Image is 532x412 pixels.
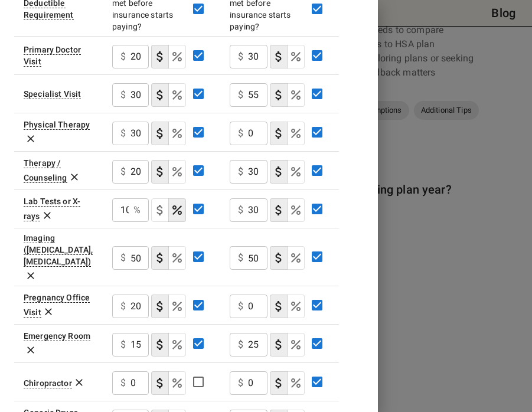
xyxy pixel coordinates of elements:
svg: Select if this service charges a copay (or copayment), a set dollar amount (e.g. $30) you pay to ... [153,126,167,140]
button: coinsurance [287,198,305,222]
div: cost type [151,246,186,270]
button: coinsurance [287,160,305,184]
div: cost type [270,371,305,395]
svg: Select if this service charges coinsurance, a percentage of the medical expense that you pay to y... [170,338,184,352]
svg: Select if this service charges coinsurance, a percentage of the medical expense that you pay to y... [170,299,184,313]
div: Prenatal care visits for routine pregnancy monitoring and checkups throughout pregnancy. [24,293,90,318]
p: $ [120,251,126,265]
div: Visit to your primary doctor for general care (also known as a Primary Care Provider, Primary Car... [24,45,81,67]
p: $ [238,251,243,265]
p: $ [238,338,243,352]
div: cost type [270,295,305,318]
div: Lab Tests or X-rays [24,197,80,221]
div: Sometimes called 'Specialist' or 'Specialist Office Visit'. This is a visit to a doctor with a sp... [24,89,81,99]
p: $ [120,299,126,313]
svg: Select if this service charges coinsurance, a percentage of the medical expense that you pay to y... [170,50,184,64]
button: coinsurance [168,83,186,107]
div: cost type [270,83,305,107]
button: copayment [270,371,288,395]
svg: Select if this service charges coinsurance, a percentage of the medical expense that you pay to y... [289,50,303,64]
p: $ [120,88,126,102]
svg: Select if this service charges coinsurance, a percentage of the medical expense that you pay to y... [289,338,303,352]
p: $ [120,338,126,352]
svg: Select if this service charges coinsurance, a percentage of the medical expense that you pay to y... [289,165,303,179]
div: cost type [151,122,186,145]
svg: Select if this service charges a copay (or copayment), a set dollar amount (e.g. $30) you pay to ... [272,338,286,352]
svg: Select if this service charges coinsurance, a percentage of the medical expense that you pay to y... [170,88,184,102]
button: coinsurance [287,371,305,395]
button: copayment [270,198,288,222]
div: cost type [270,198,305,222]
p: $ [238,165,243,179]
button: copayment [270,295,288,318]
div: Imaging (MRI, PET, CT) [24,233,93,267]
button: coinsurance [287,122,305,145]
svg: Select if this service charges a copay (or copayment), a set dollar amount (e.g. $30) you pay to ... [153,299,167,313]
button: copayment [270,333,288,357]
div: cost type [151,83,186,107]
svg: Select if this service charges coinsurance, a percentage of the medical expense that you pay to y... [289,88,303,102]
svg: Select if this service charges a copay (or copayment), a set dollar amount (e.g. $30) you pay to ... [153,203,167,217]
button: copayment [151,246,169,270]
button: copayment [151,122,169,145]
div: cost type [270,45,305,68]
button: copayment [151,160,169,184]
button: coinsurance [287,45,305,68]
p: $ [120,126,126,140]
svg: Select if this service charges coinsurance, a percentage of the medical expense that you pay to y... [170,126,184,140]
button: copayment [151,295,169,318]
div: Physical Therapy [24,120,90,130]
svg: Select if this service charges a copay (or copayment), a set dollar amount (e.g. $30) you pay to ... [272,203,286,217]
button: coinsurance [168,333,186,357]
svg: Select if this service charges a copay (or copayment), a set dollar amount (e.g. $30) you pay to ... [153,88,167,102]
svg: Select if this service charges coinsurance, a percentage of the medical expense that you pay to y... [170,203,184,217]
p: $ [120,165,126,179]
p: $ [238,299,243,313]
button: copayment [151,45,169,68]
svg: Select if this service charges a copay (or copayment), a set dollar amount (e.g. $30) you pay to ... [153,251,167,265]
svg: Select if this service charges coinsurance, a percentage of the medical expense that you pay to y... [289,251,303,265]
button: copayment [151,83,169,107]
svg: Select if this service charges coinsurance, a percentage of the medical expense that you pay to y... [170,376,184,390]
button: coinsurance [287,333,305,357]
svg: Select if this service charges a copay (or copayment), a set dollar amount (e.g. $30) you pay to ... [272,376,286,390]
button: coinsurance [168,295,186,318]
p: $ [120,376,126,390]
svg: Select if this service charges a copay (or copayment), a set dollar amount (e.g. $30) you pay to ... [272,251,286,265]
button: copayment [270,122,288,145]
button: coinsurance [168,160,186,184]
div: cost type [151,45,186,68]
button: copayment [151,371,169,395]
svg: Select if this service charges a copay (or copayment), a set dollar amount (e.g. $30) you pay to ... [272,299,286,313]
button: copayment [270,160,288,184]
button: copayment [270,83,288,107]
svg: Select if this service charges coinsurance, a percentage of the medical expense that you pay to y... [289,299,303,313]
p: % [133,203,141,217]
div: cost type [270,122,305,145]
svg: Select if this service charges coinsurance, a percentage of the medical expense that you pay to y... [170,251,184,265]
svg: Select if this service charges coinsurance, a percentage of the medical expense that you pay to y... [289,376,303,390]
button: copayment [151,198,169,222]
p: $ [238,376,243,390]
div: cost type [270,246,305,270]
svg: Select if this service charges a copay (or copayment), a set dollar amount (e.g. $30) you pay to ... [153,50,167,64]
div: cost type [151,295,186,318]
button: coinsurance [168,246,186,270]
p: $ [120,50,126,64]
button: coinsurance [287,295,305,318]
div: cost type [151,371,186,395]
div: cost type [151,198,186,222]
div: cost type [151,160,186,184]
button: coinsurance [168,198,186,222]
button: coinsurance [168,371,186,395]
p: $ [238,126,243,140]
svg: Select if this service charges coinsurance, a percentage of the medical expense that you pay to y... [289,126,303,140]
button: copayment [151,333,169,357]
button: copayment [270,246,288,270]
svg: Select if this service charges a copay (or copayment), a set dollar amount (e.g. $30) you pay to ... [272,165,286,179]
p: $ [238,203,243,217]
button: copayment [270,45,288,68]
button: coinsurance [168,122,186,145]
div: cost type [151,333,186,357]
div: cost type [270,333,305,357]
